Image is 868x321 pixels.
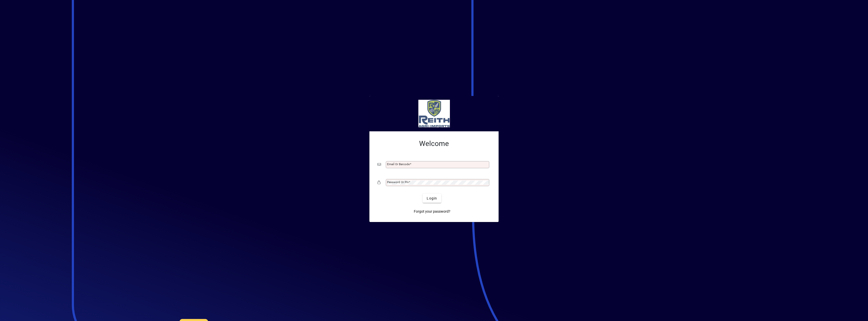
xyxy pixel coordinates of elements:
a: Forgot your password? [412,207,452,216]
span: Login [427,196,437,201]
h2: Welcome [377,139,491,148]
mat-label: Password or Pin [387,180,409,184]
button: Login [423,194,441,203]
mat-label: Email or Barcode [387,162,410,166]
span: Forgot your password? [414,209,450,214]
